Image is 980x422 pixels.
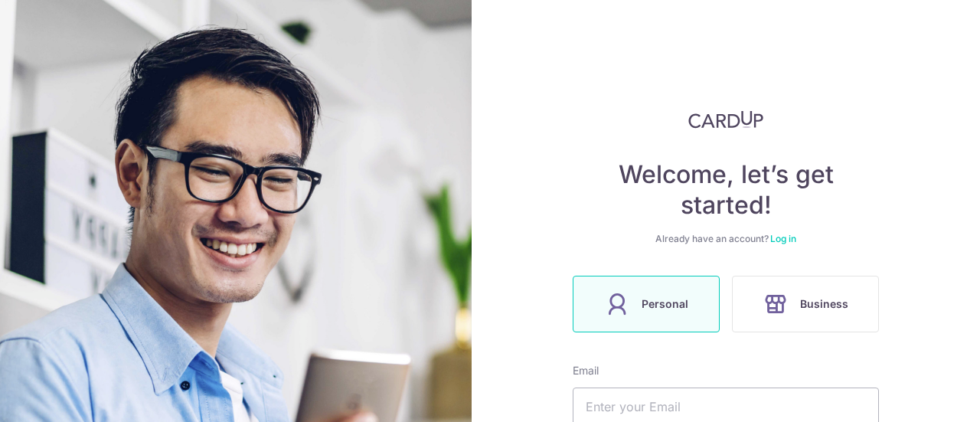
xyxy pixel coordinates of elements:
[567,276,726,332] a: Personal
[770,233,796,244] a: Log in
[688,110,763,129] img: CardUp Logo
[726,276,885,332] a: Business
[642,295,688,313] span: Personal
[573,363,599,378] label: Email
[573,233,879,245] div: Already have an account?
[573,159,879,221] h4: Welcome, let’s get started!
[800,295,848,313] span: Business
